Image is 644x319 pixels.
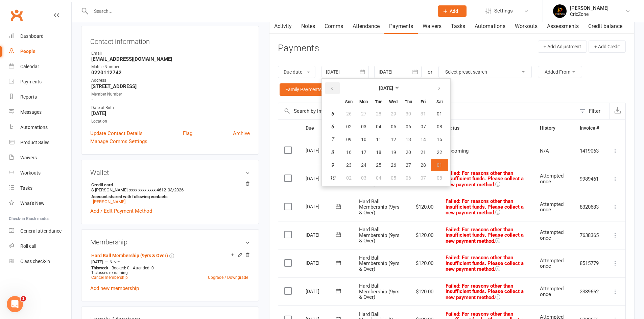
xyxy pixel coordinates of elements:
[401,146,415,158] button: 20
[20,140,49,145] div: Product Sales
[574,277,605,306] td: 2339662
[437,150,442,155] span: 22
[372,159,386,171] button: 25
[357,133,371,145] button: 10
[540,229,564,241] span: Attempted once
[342,159,356,171] button: 23
[431,146,448,158] button: 22
[401,108,415,120] button: 30
[9,181,71,196] a: Tasks
[7,296,23,312] iframe: Intercom live chat
[133,266,154,270] span: Attended: 0
[331,149,334,155] em: 8
[357,159,371,171] button: 24
[9,254,71,269] a: Class kiosk mode
[421,137,426,142] span: 14
[346,137,352,142] span: 09
[21,296,26,301] span: 1
[437,162,442,168] span: 01
[91,50,250,57] div: Email
[376,175,381,181] span: 04
[510,19,542,34] a: Workouts
[361,150,366,155] span: 17
[357,146,371,158] button: 17
[446,283,524,300] span: Failed
[280,83,327,96] a: Family Payments
[296,19,320,34] a: Notes
[91,194,246,199] strong: Account shared with following contacts
[90,285,139,291] a: Add new membership
[342,121,356,133] button: 02
[9,239,71,254] a: Roll call
[91,110,250,116] strong: [DATE]
[372,146,386,158] button: 18
[386,172,401,184] button: 05
[437,175,442,181] span: 08
[421,162,426,168] span: 28
[346,162,352,168] span: 23
[589,107,600,115] div: Filter
[20,228,62,234] div: General attendance
[431,133,448,145] button: 15
[20,33,44,39] div: Dashboard
[342,108,356,120] button: 26
[306,286,337,296] div: [DATE]
[406,124,411,129] span: 06
[346,175,352,181] span: 02
[306,230,337,240] div: [DATE]
[576,103,610,119] button: Filter
[406,111,411,116] span: 30
[183,129,192,137] a: Flag
[406,175,411,181] span: 06
[90,35,250,45] h3: Contact information
[553,4,567,18] img: thumb_image1685860453.png
[389,99,398,104] small: Wednesday
[384,19,418,34] a: Payments
[446,148,469,154] span: Upcoming
[9,89,71,105] a: Reports
[342,146,356,158] button: 16
[331,111,334,117] em: 5
[9,135,71,150] a: Product Sales
[583,19,627,34] a: Credit balance
[20,201,45,206] div: What's New
[570,11,609,17] div: CricZone
[431,159,448,171] button: 01
[446,255,524,272] span: : For reasons other than insufficient funds. Please collect a new payment method.
[359,99,368,104] small: Monday
[446,227,524,244] span: Failed
[437,124,442,129] span: 08
[406,137,411,142] span: 13
[20,109,42,115] div: Messages
[470,19,510,34] a: Automations
[20,79,42,84] div: Payments
[439,119,534,137] th: Status
[269,19,296,34] a: Activity
[9,59,71,74] a: Calendar
[359,255,400,272] span: Hard Ball Membership (9yrs & Over)
[361,162,366,168] span: 24
[431,108,448,120] button: 01
[20,64,39,69] div: Calendar
[361,175,366,181] span: 03
[542,19,583,34] a: Assessments
[386,159,401,171] button: 26
[428,68,432,76] div: or
[345,99,353,104] small: Sunday
[534,119,574,137] th: History
[9,120,71,135] a: Automations
[91,118,250,125] div: Location
[91,70,250,76] strong: 0220112742
[391,111,396,116] span: 29
[540,286,564,297] span: Attempted once
[91,182,246,187] strong: Credit card
[20,155,37,160] div: Waivers
[446,170,524,188] span: Failed
[346,150,352,155] span: 16
[416,121,430,133] button: 07
[574,221,605,249] td: 7638365
[437,111,442,116] span: 01
[574,119,605,137] th: Invoice #
[331,124,334,130] em: 6
[376,162,381,168] span: 25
